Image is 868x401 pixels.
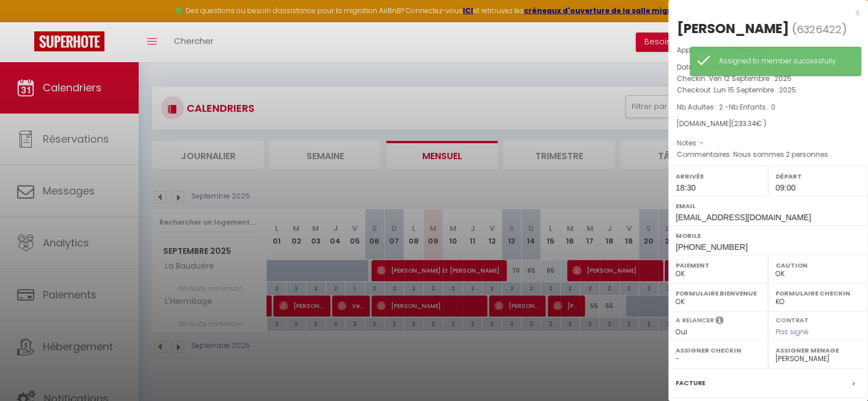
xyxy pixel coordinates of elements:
[677,119,859,129] div: [DOMAIN_NAME]
[729,102,776,112] span: Nb Enfants : 0
[714,85,796,95] span: Lun 15 Septembre . 2025
[776,260,861,271] label: Caution
[677,19,789,38] div: [PERSON_NAME]
[676,287,761,299] label: Formulaire Bienvenue
[726,45,766,55] span: L'Hermitage
[792,21,847,37] span: ( )
[734,119,756,128] span: 233.34
[776,171,861,182] label: Départ
[676,230,861,241] label: Mobile
[677,137,859,149] p: Notes :
[700,138,704,148] span: -
[776,327,809,337] span: Pas signé
[676,183,696,192] span: 18:30
[731,119,766,128] span: ( € )
[709,74,792,83] span: Ven 12 Septembre . 2025
[676,200,861,212] label: Email
[776,183,796,192] span: 09:00
[677,62,859,73] p: Date de réservation :
[676,171,761,182] label: Arrivée
[676,345,761,356] label: Assigner Checkin
[676,377,705,389] label: Facture
[676,213,811,222] span: [EMAIL_ADDRESS][DOMAIN_NAME]
[676,242,748,252] span: [PHONE_NUMBER]
[676,315,714,325] label: A relancer
[776,345,861,356] label: Assigner Menage
[776,287,861,299] label: Formulaire Checkin
[668,6,859,19] div: x
[9,5,43,39] button: Ouvrir le widget de chat LiveChat
[677,102,776,112] span: Nb Adultes : 2 -
[677,44,859,56] p: Appartement :
[776,315,809,323] label: Contrat
[676,260,761,271] label: Paiement
[677,84,859,96] p: Checkout :
[733,149,830,159] span: Nous sommes 2 personnes.
[677,149,859,160] p: Commentaires :
[716,315,724,328] i: Sélectionner OUI si vous souhaiter envoyer les séquences de messages post-checkout
[797,22,842,37] span: 6326422
[677,73,859,84] p: Checkin :
[719,56,849,67] div: Assigned to member successfully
